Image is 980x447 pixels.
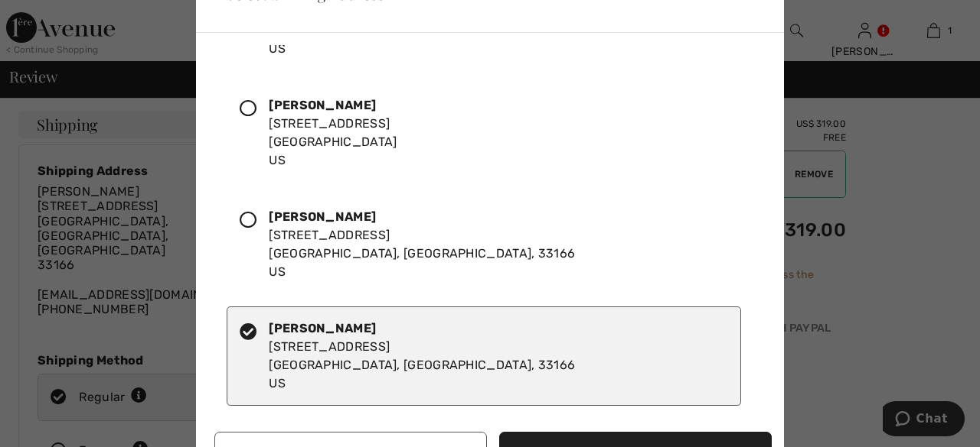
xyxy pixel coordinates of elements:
strong: [PERSON_NAME] [269,98,376,112]
strong: [PERSON_NAME] [269,321,376,335]
div: [STREET_ADDRESS] [GEOGRAPHIC_DATA], [GEOGRAPHIC_DATA], 33166 US [269,208,575,281]
div: [STREET_ADDRESS] [GEOGRAPHIC_DATA] US [269,96,397,170]
div: [STREET_ADDRESS] [GEOGRAPHIC_DATA], [GEOGRAPHIC_DATA], 33166 US [269,319,575,393]
span: Chat [34,11,65,24]
strong: [PERSON_NAME] [269,209,376,224]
